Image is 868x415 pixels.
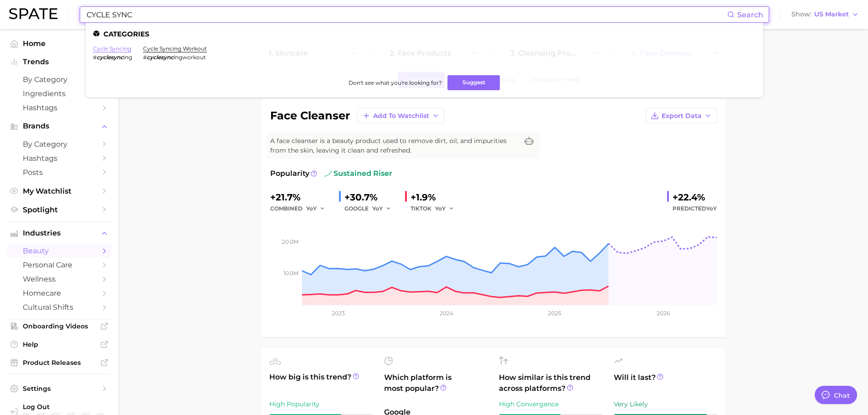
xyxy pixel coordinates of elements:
li: Categories [93,30,756,38]
a: Ingredients [7,87,111,101]
span: How similar is this trend across platforms? [499,372,603,394]
a: My Watchlist [7,184,111,198]
em: cyclesync [97,54,123,61]
a: beauty [7,244,111,258]
button: ShowUS Market [789,9,861,20]
span: Spotlight [23,205,96,214]
span: Export Data [662,112,702,120]
a: Hashtags [7,101,111,115]
span: ingworkout [174,54,206,61]
span: sustained riser [324,168,392,179]
span: by Category [23,75,96,84]
span: Don't see what you're looking for? [349,79,442,86]
span: A face cleanser is a beauty product used to remove dirt, oil, and impurities from the skin, leavi... [270,136,518,155]
span: My Watchlist [23,187,96,195]
tspan: 2025 [548,310,561,317]
span: Search [737,10,763,19]
div: +22.4% [673,190,717,205]
div: High Popularity [269,399,373,410]
span: Will it last? [614,372,718,394]
tspan: 2024 [439,310,453,317]
span: Which platform is most popular? [384,372,488,402]
div: +1.9% [411,190,461,205]
div: +30.7% [344,190,398,205]
a: Spotlight [7,203,111,217]
span: Industries [23,229,96,237]
span: Show [791,12,812,17]
tspan: 2026 [656,310,669,317]
span: Home [23,39,96,48]
a: Home [7,36,111,51]
span: Add to Watchlist [373,112,429,120]
span: homecare [23,289,96,297]
button: Industries [7,226,111,240]
span: personal care [23,261,96,269]
a: cycle syncing [93,45,131,52]
tspan: 2023 [331,310,344,317]
a: Hashtags [7,151,111,165]
button: Brands [7,119,111,133]
a: Help [7,338,111,351]
span: YoY [435,205,446,212]
a: Product Releases [7,356,111,369]
button: Trends [7,55,111,69]
button: Add to Watchlist [357,108,444,123]
div: High Convergence [499,399,603,410]
button: YoY [306,203,326,214]
a: Settings [7,382,111,395]
span: ing [123,54,132,61]
span: Settings [23,384,96,393]
a: by Category [7,72,111,87]
span: wellness [23,275,96,283]
span: Ingredients [23,89,96,98]
span: Hashtags [23,154,96,163]
span: Trends [23,58,96,66]
span: Help [23,340,96,348]
span: Product Releases [23,359,96,367]
a: wellness [7,272,111,286]
span: Hashtags [23,103,96,112]
span: US Market [814,12,849,17]
button: YoY [372,203,392,214]
span: YoY [706,205,717,212]
img: SPATE [9,8,57,19]
a: Posts [7,165,111,179]
span: YoY [372,205,383,212]
span: Log Out [23,403,116,411]
span: by Category [23,140,96,149]
a: homecare [7,286,111,300]
span: Predicted [673,203,717,214]
a: Onboarding Videos [7,319,111,333]
span: beauty [23,246,96,255]
span: Brands [23,122,96,130]
a: by Category [7,137,111,151]
a: cycle syncing workout [143,45,207,52]
div: +21.7% [270,190,332,205]
div: Very Likely [614,399,718,410]
span: YoY [306,205,317,212]
button: Export Data [646,108,717,123]
input: Search here for a brand, industry, or ingredient [86,7,727,22]
button: Suggest [447,75,500,90]
img: sustained riser [324,170,332,177]
em: cyclesync [147,54,174,61]
span: Onboarding Videos [23,322,96,330]
h1: face cleanser [270,110,350,121]
span: How big is this trend? [269,372,373,394]
div: GOOGLE [344,203,398,214]
a: personal care [7,258,111,272]
span: # [93,54,97,61]
div: TIKTOK [411,203,461,214]
span: Posts [23,168,96,177]
div: combined [270,203,332,214]
span: cultural shifts [23,303,96,312]
button: YoY [435,203,455,214]
a: cultural shifts [7,300,111,314]
span: Popularity [270,168,309,179]
span: # [143,54,147,61]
